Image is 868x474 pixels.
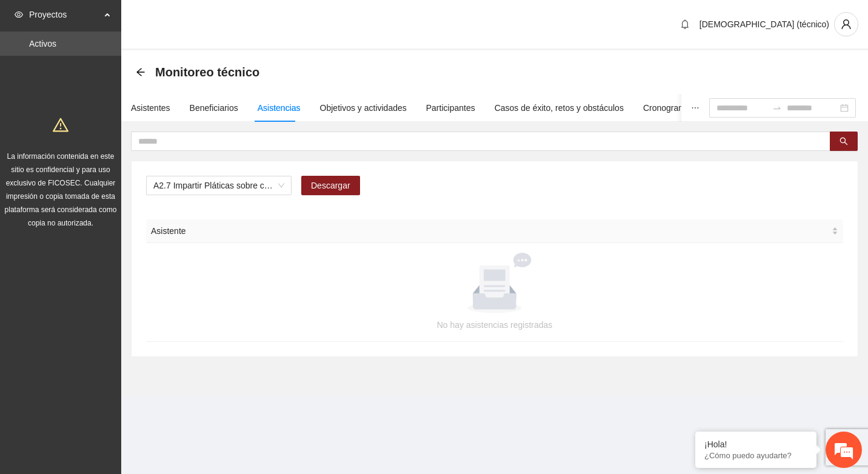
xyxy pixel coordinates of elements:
[190,101,238,115] div: Beneficiarios
[155,62,259,82] span: Monitoreo técnico
[830,132,858,151] button: search
[681,94,709,122] button: ellipsis
[643,101,690,115] div: Cronograma
[840,137,848,147] span: search
[311,179,350,192] span: Descargar
[136,67,145,78] div: Back
[834,12,858,36] button: user
[29,39,56,48] a: Activos
[772,103,782,113] span: swap-right
[320,101,407,115] div: Objetivos y actividades
[691,104,699,112] span: ellipsis
[131,101,170,115] div: Asistentes
[772,103,782,113] span: to
[5,152,117,227] span: La información contenida en este sitio es confidencial y para uso exclusivo de FICOSEC. Cualquier...
[151,224,829,238] span: Asistente
[675,15,695,34] button: bell
[153,176,284,195] span: A2.7 Impartir Pláticas sobre conductas de agresividad, consumo de sustancias adictivas a adolesce...
[704,451,807,460] p: ¿Cómo puedo ayudarte?
[136,67,145,77] span: arrow-left
[495,101,624,115] div: Casos de éxito, retos y obstáculos
[426,101,475,115] div: Participantes
[146,219,843,243] th: Asistente
[258,101,301,115] div: Asistencias
[29,2,101,27] span: Proyectos
[15,10,23,19] span: eye
[161,318,829,332] div: No hay asistencias registradas
[53,117,68,133] span: warning
[301,176,360,195] button: Descargar
[676,19,694,29] span: bell
[835,19,858,30] span: user
[699,19,829,29] span: [DEMOGRAPHIC_DATA] (técnico)
[704,439,807,449] div: ¡Hola!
